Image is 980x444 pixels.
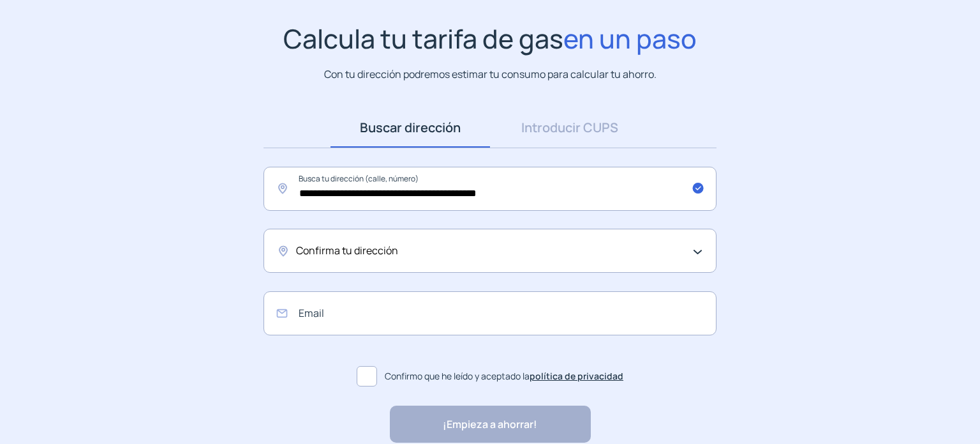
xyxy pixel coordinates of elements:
a: Buscar dirección [330,108,490,148]
a: Introducir CUPS [490,108,650,148]
span: en un paso [563,20,697,56]
h1: Calcula tu tarifa de gas [283,23,697,54]
span: Confirma tu dirección [296,243,398,259]
p: Con tu dirección podremos estimar tu consumo para calcular tu ahorro. [324,66,657,82]
span: Confirmo que he leído y aceptado la [385,369,623,383]
a: política de privacidad [530,370,623,382]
